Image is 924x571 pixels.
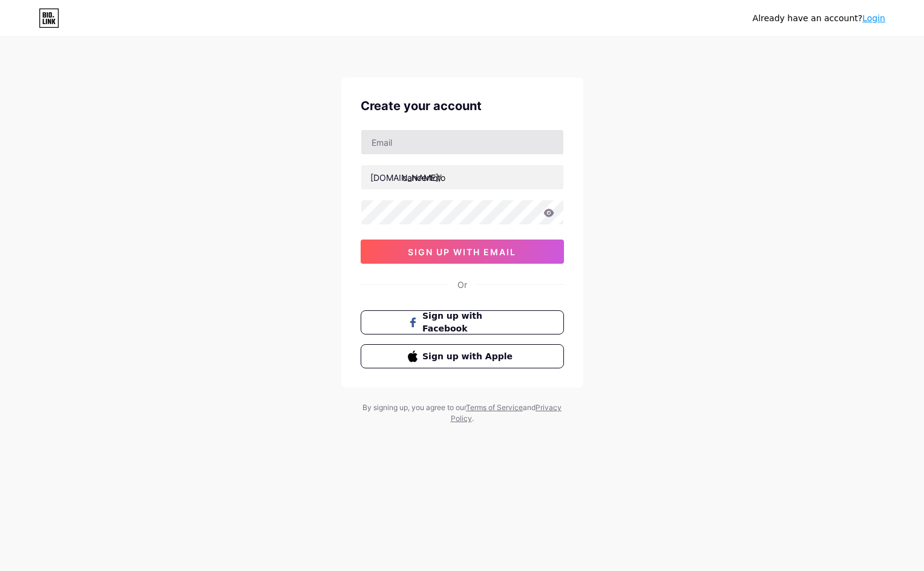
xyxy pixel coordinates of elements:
button: Sign up with Apple [361,344,564,368]
button: Sign up with Facebook [361,310,564,334]
a: Terms of Service [466,403,523,412]
div: Or [457,278,467,291]
span: Sign up with Facebook [422,310,516,335]
span: Sign up with Apple [422,350,516,363]
div: By signing up, you agree to our and . [359,402,565,424]
div: Create your account [361,97,564,115]
a: Login [862,13,885,23]
input: Email [361,130,563,154]
input: username [361,165,563,189]
button: sign up with email [361,240,564,264]
span: sign up with email [408,247,516,257]
div: Already have an account? [753,12,885,25]
div: [DOMAIN_NAME]/ [370,171,442,184]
